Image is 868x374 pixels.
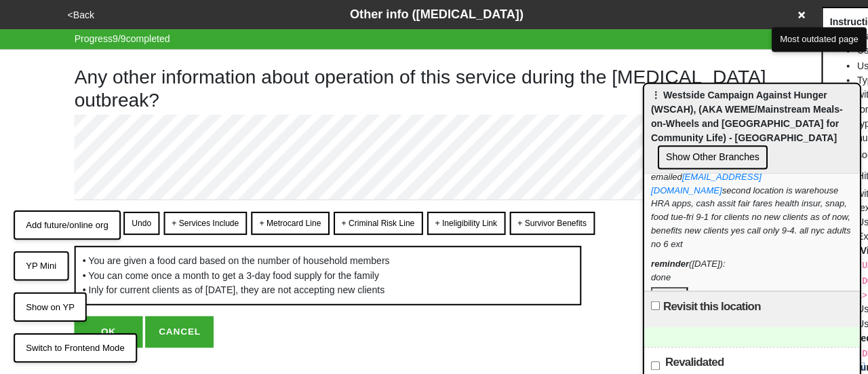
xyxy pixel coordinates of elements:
label: Revisit this location [659,297,756,313]
span: ⋮ Westside Campaign Against Hunger (WSCAH), (AKA WEME/Mainstream Meals-on-Wheels and [GEOGRAPHIC_... [647,89,837,143]
button: Most outdated page [767,27,861,52]
button: YP Mini [14,250,68,280]
span: • Inly for current clients as of [DATE], they are not accepting new clients [82,282,382,293]
label: Revalidated [661,352,719,369]
button: <Back [63,7,98,23]
span: Other info ([MEDICAL_DATA]) [348,7,520,21]
span: • You are given a food card based on the number of household members [82,254,387,265]
a: [EMAIL_ADDRESS][DOMAIN_NAME] [647,170,757,194]
button: Switch to Frontend Mode [14,331,136,361]
button: + Survivor Benefits [507,210,591,233]
button: OK [74,314,142,345]
button: Show on YP [14,291,86,320]
span: • You can come once a month to get a 3-day food supply for the family [82,268,377,279]
button: + Metrocard Line [250,210,327,233]
h1: Any other information about operation of this service during the [MEDICAL_DATA] outbreak? [74,65,794,111]
span: Progress 9 / 9 completed [74,32,169,46]
button: Undo [123,210,159,233]
div: ([DATE]): done [647,255,848,303]
button: + Services Include [163,210,245,233]
button: Done? [647,285,684,303]
button: + Ineligibility Link [425,210,502,233]
div: ([DATE]): 2 locations total (we have one), left a message to [PERSON_NAME], and emailed second lo... [647,130,848,249]
button: + Criminal Risk Line [332,210,420,233]
strong: reminder [647,257,685,267]
button: CANCEL [144,314,212,345]
button: Show Other Branches [654,145,763,168]
button: Add future/online org [14,209,120,239]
